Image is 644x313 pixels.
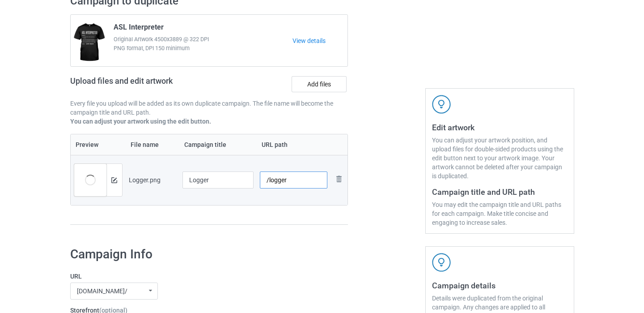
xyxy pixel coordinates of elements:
h3: Edit artwork [432,122,568,133]
span: Original Artwork 4500x3889 @ 322 DPI [114,35,293,44]
img: svg+xml;base64,PD94bWwgdmVyc2lvbj0iMS4wIiBlbmNvZGluZz0iVVRGLTgiPz4KPHN2ZyB3aWR0aD0iNDJweCIgaGVpZ2... [432,95,451,114]
h2: Upload files and edit artwork [70,76,237,93]
div: You may edit the campaign title and URL paths for each campaign. Make title concise and engaging ... [432,200,568,227]
div: You can adjust your artwork position, and upload files for double-sided products using the edit b... [432,136,568,180]
th: Preview [71,134,126,155]
h3: Campaign details [432,280,568,291]
a: View details [292,36,347,45]
span: ASL Interpreter [114,23,164,35]
label: Add files [292,76,347,92]
img: svg+xml;base64,PD94bWwgdmVyc2lvbj0iMS4wIiBlbmNvZGluZz0iVVRGLTgiPz4KPHN2ZyB3aWR0aD0iMTRweCIgaGVpZ2... [111,177,117,183]
div: Logger.png [129,176,176,184]
img: svg+xml;base64,PD94bWwgdmVyc2lvbj0iMS4wIiBlbmNvZGluZz0iVVRGLTgiPz4KPHN2ZyB3aWR0aD0iMjhweCIgaGVpZ2... [334,174,344,184]
th: URL path [257,134,330,155]
label: URL [70,272,336,281]
div: [DOMAIN_NAME]/ [77,288,127,294]
h3: Campaign title and URL path [432,187,568,197]
th: File name [126,134,179,155]
span: PNG format, DPI 150 minimum [114,44,293,53]
h1: Campaign Info [70,246,336,262]
th: Campaign title [179,134,257,155]
b: You can adjust your artwork using the edit button. [70,118,211,125]
p: Every file you upload will be added as its own duplicate campaign. The file name will become the ... [70,99,348,117]
img: svg+xml;base64,PD94bWwgdmVyc2lvbj0iMS4wIiBlbmNvZGluZz0iVVRGLTgiPz4KPHN2ZyB3aWR0aD0iNDJweCIgaGVpZ2... [432,253,451,272]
